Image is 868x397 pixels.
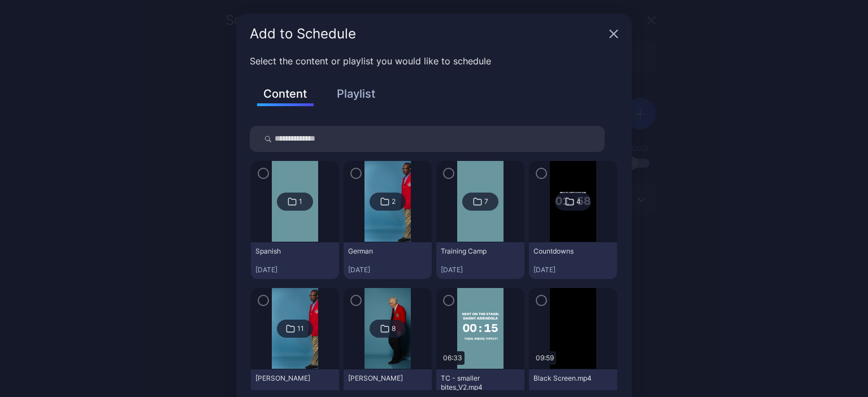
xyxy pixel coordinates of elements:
button: Playlist [328,84,384,103]
div: German [348,247,410,256]
div: 11 [297,324,304,333]
button: Content [257,84,314,106]
div: 2 [392,197,396,206]
div: [DATE] [255,265,335,274]
div: 8 [392,324,396,333]
div: Tippett [255,374,318,383]
p: Select the content or playlist you would like to schedule [250,54,618,68]
div: [DATE] [348,265,427,274]
div: [DATE] [533,265,613,274]
div: Countdowns [533,247,596,256]
div: 4 [576,197,581,206]
div: [DATE] [441,265,520,274]
div: Black Screen.mp4 [533,374,596,383]
div: 09:59 [533,351,556,365]
div: Add to Schedule [250,27,605,41]
div: Dante Scarnecchia [348,374,410,383]
div: Training Camp [441,247,503,256]
div: 06:33 [441,351,465,365]
div: 7 [484,197,488,206]
div: Spanish [255,247,318,256]
div: 1 [299,197,302,206]
div: TC - smaller bites_V2.mp4 [441,374,503,392]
